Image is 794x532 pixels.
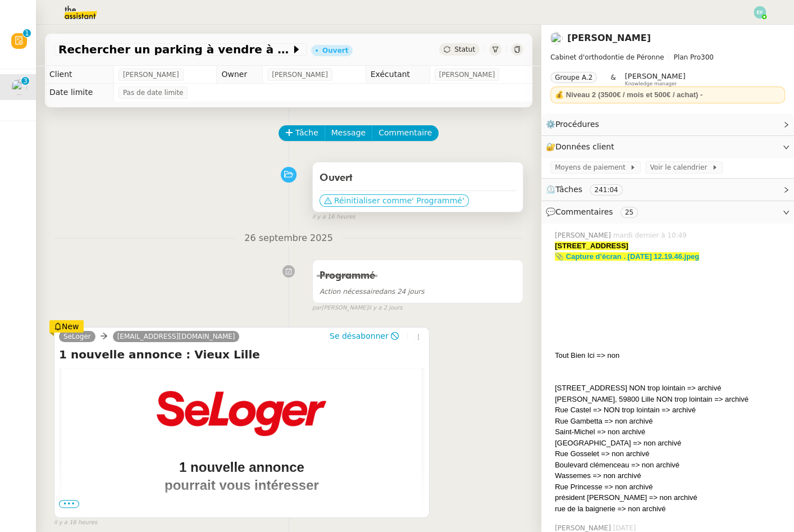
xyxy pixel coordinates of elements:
[555,207,613,216] span: Commentaires
[541,179,794,201] div: ⏲️Tâches 241:04
[21,77,29,85] nz-badge-sup: 3
[331,126,366,139] span: Message
[23,77,28,87] p: 3
[295,126,318,139] span: Tâche
[123,69,179,80] span: [PERSON_NAME]
[555,416,785,427] div: Rue Gambetta => non archivé
[555,162,629,173] span: Moyens de paiement
[439,69,495,80] span: [PERSON_NAME]
[58,44,291,55] span: Rechercher un parking à vendre à [GEOGRAPHIC_DATA]
[320,288,425,295] span: dans 24 jours
[334,195,412,206] span: Réinitialiser comme
[610,72,615,87] span: &
[49,320,84,333] div: New
[541,136,794,158] div: 🔐Données client
[59,331,95,342] a: SeLoger
[541,113,794,135] div: ⚙️Procédures
[555,404,785,416] div: Rue Castel => NON trop lointain => archivé
[312,212,355,222] span: il y a 16 heures
[555,481,785,493] div: Rue Princesse => non archivé
[555,230,613,240] span: [PERSON_NAME]
[123,87,184,98] span: Pas de date limite
[550,72,597,83] nz-tag: Groupe A.2
[59,500,79,508] span: •••
[325,125,372,141] button: Message
[320,194,469,207] button: Réinitialiser comme' Programmé'
[54,518,97,528] span: il y a 16 heures
[11,79,27,95] img: users%2FlEKjZHdPaYMNgwXp1mLJZ8r8UFs1%2Favatar%2F1e03ee85-bb59-4f48-8ffa-f076c2e8c285
[590,184,622,195] nz-tag: 241:04
[45,84,113,102] td: Date limite
[555,350,785,361] div: Tout Bien Ici => non
[320,173,353,183] span: Ouvert
[157,391,326,436] img: seloger_logo
[625,72,686,80] span: [PERSON_NAME]
[235,231,342,246] span: 26 septembre 2025
[546,207,642,216] span: 💬
[555,503,785,515] div: rue de la baignerie => non archivé
[320,271,375,281] span: Programmé
[673,53,700,61] span: Plan Pro
[45,66,113,84] td: Client
[320,288,379,295] span: Action nécessaire
[546,118,604,131] span: ⚙️
[541,201,794,223] div: 💬Commentaires 25
[366,66,430,84] td: Exécutant
[555,252,699,261] a: 📎 Capture d’écran . [DATE] 12.19.46.jpeg
[555,142,614,151] span: Données client
[754,6,766,19] img: svg
[613,230,689,240] span: mardi dernier à 10:49
[279,125,325,141] button: Tâche
[555,90,702,99] strong: 💰 Niveau 2 (3500€ / mois et 500€ / achat) -
[555,394,785,405] div: [PERSON_NAME], 59800 Lille NON trop lointain => archivé
[546,185,632,194] span: ⏲️
[650,162,711,173] span: Voir le calendrier
[454,46,475,53] span: Statut
[372,125,439,141] button: Commentaire
[546,140,619,153] span: 🔐
[550,32,563,44] img: users%2FlEKjZHdPaYMNgwXp1mLJZ8r8UFs1%2Favatar%2F1e03ee85-bb59-4f48-8ffa-f076c2e8c285
[322,47,348,54] div: Ouvert
[368,303,402,313] span: il y a 2 jours
[59,347,425,362] h4: 1 nouvelle annonce : Vieux Lille
[620,207,638,218] nz-tag: 25
[555,383,785,394] div: [STREET_ADDRESS] NON trop lointain => archivé
[555,120,599,129] span: Procédures
[701,53,714,61] span: 300
[272,69,328,80] span: [PERSON_NAME]
[555,426,785,438] div: Saint-Michel => non archivé
[555,460,785,471] div: Boulevard clémenceau => non archivé
[625,81,677,87] span: Knowledge manager
[312,303,322,313] span: par
[330,330,389,342] span: Se désabonner
[25,29,29,39] p: 1
[555,492,785,503] div: président [PERSON_NAME] => non archivé
[550,53,664,61] span: Cabinet d'orthodontie de Péronne
[555,470,785,481] div: Wassemes => non archivé
[555,185,582,194] span: Tâches
[625,72,686,87] app-user-label: Knowledge manager
[555,438,785,449] div: [GEOGRAPHIC_DATA] => non archivé
[326,330,403,342] button: Se désabonner
[23,29,31,37] nz-badge-sup: 1
[312,303,403,313] small: [PERSON_NAME]
[217,66,263,84] td: Owner
[378,126,432,139] span: Commentaire
[567,33,651,43] a: [PERSON_NAME]
[555,448,785,460] div: Rue Gosselet => non archivé
[412,195,464,206] span: ' Programmé'
[555,242,628,250] strong: [STREET_ADDRESS]
[84,458,399,494] h1: 1 nouvelle annonce pourrait vous intéresser
[117,333,235,340] span: [EMAIL_ADDRESS][DOMAIN_NAME]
